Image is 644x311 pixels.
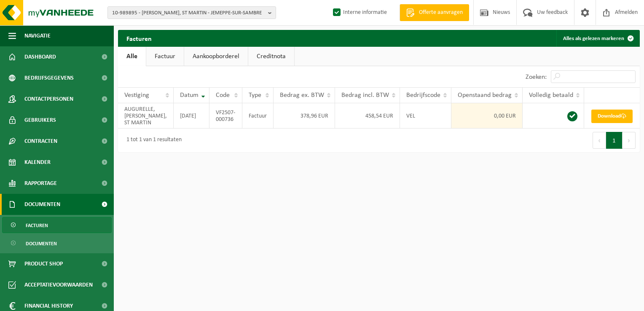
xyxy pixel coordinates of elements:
[26,236,57,252] span: Documenten
[451,103,523,129] td: 0,00 EUR
[591,110,633,123] a: Download
[24,152,51,173] span: Kalender
[118,30,160,46] h2: Facturen
[593,132,606,149] button: Previous
[526,74,547,80] label: Zoeken:
[606,132,623,149] button: 1
[249,92,261,99] span: Type
[174,103,209,129] td: [DATE]
[184,47,248,66] a: Aankoopborderel
[417,8,465,17] span: Offerte aanvragen
[24,110,56,131] span: Gebruikers
[529,92,573,99] span: Volledig betaald
[335,103,400,129] td: 458,54 EUR
[331,6,387,19] label: Interne informatie
[112,7,265,19] span: 10-989895 - [PERSON_NAME], ST MARTIN - JEMEPPE-SUR-SAMBRE
[2,235,112,251] a: Documenten
[458,92,512,99] span: Openstaand bedrag
[406,92,440,99] span: Bedrijfscode
[118,103,174,129] td: AUGURELLE, [PERSON_NAME], ST MARTIN
[556,30,639,47] button: Alles als gelezen markeren
[180,92,199,99] span: Datum
[146,47,184,66] a: Factuur
[24,173,57,194] span: Rapportage
[400,103,451,129] td: VEL
[209,103,242,129] td: VF2507-000736
[248,47,294,66] a: Creditnota
[400,4,469,21] a: Offerte aanvragen
[24,88,73,110] span: Contactpersonen
[242,103,274,129] td: Factuur
[26,217,48,233] span: Facturen
[2,217,112,233] a: Facturen
[24,194,60,215] span: Documenten
[216,92,230,99] span: Code
[122,133,182,148] div: 1 tot 1 van 1 resultaten
[341,92,389,99] span: Bedrag incl. BTW
[24,25,51,46] span: Navigatie
[623,132,636,149] button: Next
[118,47,146,66] a: Alle
[24,67,74,88] span: Bedrijfsgegevens
[107,6,276,19] button: 10-989895 - [PERSON_NAME], ST MARTIN - JEMEPPE-SUR-SAMBRE
[24,131,57,152] span: Contracten
[24,274,93,295] span: Acceptatievoorwaarden
[24,253,63,274] span: Product Shop
[124,92,149,99] span: Vestiging
[280,92,324,99] span: Bedrag ex. BTW
[274,103,335,129] td: 378,96 EUR
[24,46,56,67] span: Dashboard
